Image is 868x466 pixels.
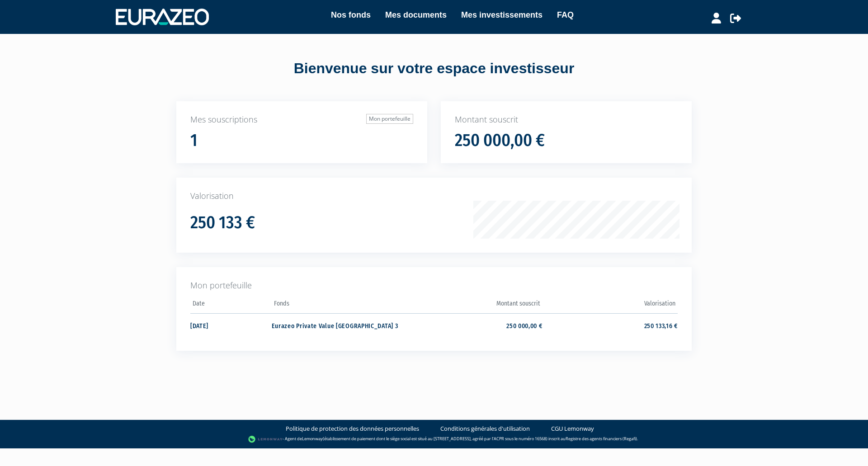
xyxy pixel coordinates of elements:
img: logo-lemonway.png [248,435,283,444]
h1: 250 133 € [190,213,255,232]
td: 250 133,16 € [542,313,678,337]
a: Conditions générales d'utilisation [440,424,530,433]
div: - Agent de (établissement de paiement dont le siège social est situé au [STREET_ADDRESS], agréé p... [9,435,859,444]
a: Lemonway [302,436,323,442]
p: Mes souscriptions [190,114,413,126]
img: 1732889491-logotype_eurazeo_blanc_rvb.png [116,9,209,25]
div: Bienvenue sur votre espace investisseur [156,58,712,79]
p: Valorisation [190,190,678,202]
th: Montant souscrit [407,297,542,314]
a: CGU Lemonway [551,424,594,433]
th: Fonds [272,297,407,314]
a: Nos fonds [331,9,371,21]
p: Montant souscrit [455,114,678,126]
a: Mes investissements [461,9,542,21]
td: Eurazeo Private Value [GEOGRAPHIC_DATA] 3 [272,313,407,337]
td: [DATE] [190,313,272,337]
h1: 250 000,00 € [455,131,545,150]
td: 250 000,00 € [407,313,542,337]
a: Mes documents [385,9,447,21]
h1: 1 [190,131,198,150]
th: Date [190,297,272,314]
a: Mon portefeuille [366,114,413,124]
a: Politique de protection des données personnelles [286,424,419,433]
a: FAQ [557,9,574,21]
p: Mon portefeuille [190,280,678,292]
th: Valorisation [542,297,678,314]
a: Registre des agents financiers (Regafi) [566,436,637,442]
